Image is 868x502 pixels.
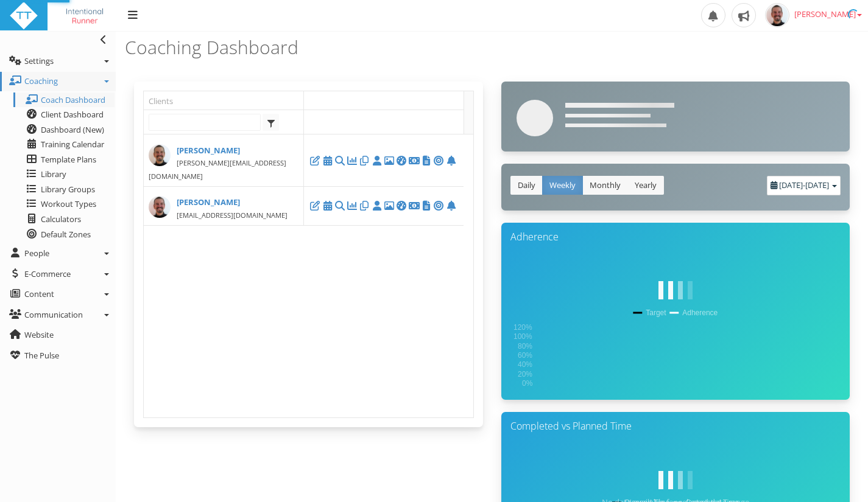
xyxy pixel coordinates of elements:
[41,169,66,180] span: Library
[309,200,321,211] a: Edit Client
[24,350,59,361] span: The Pulse
[13,212,115,227] a: Calculators
[24,55,54,66] span: Settings
[510,232,841,243] h3: Adherence
[432,200,445,211] a: Training Zones
[41,184,95,195] span: Library Groups
[408,200,420,211] a: Account
[41,214,81,225] span: Calculators
[513,323,532,332] text: 120%
[57,1,113,30] img: IntentionalRunnerFacebookV2.png
[805,180,829,190] span: [DATE]
[149,196,299,209] a: [PERSON_NAME]
[24,288,54,299] span: Content
[651,267,700,315] img: white-bars-1s-80px.svg
[383,200,395,211] a: Progress images
[24,309,83,320] span: Communication
[41,139,104,150] span: Training Calendar
[41,109,104,120] span: Client Dashboard
[420,155,432,166] a: Submitted Forms
[420,200,432,211] a: Submitted Forms
[383,155,395,166] a: Progress images
[149,91,303,110] a: Clients
[41,198,96,209] span: Workout Types
[24,75,58,86] span: Coaching
[334,200,346,211] a: Activity Search
[518,351,532,360] text: 60%
[13,107,115,122] a: Client Dashboard
[582,176,628,195] a: Monthly
[9,1,38,30] img: ttbadgewhite_48x48.png
[41,124,104,135] span: Dashboard (New)
[41,94,105,105] span: Coach Dashboard
[395,200,408,211] a: Client Training Dashboard
[518,370,532,378] text: 20%
[518,361,532,369] text: 40%
[432,155,445,166] a: Training Zones
[510,176,543,195] a: Daily
[346,200,358,211] a: Performance
[13,182,115,197] a: Library Groups
[321,155,333,166] a: Training Calendar
[41,154,96,165] span: Template Plans
[177,211,288,220] small: [EMAIL_ADDRESS][DOMAIN_NAME]
[263,114,278,130] span: select
[518,342,532,350] text: 80%
[542,176,583,195] a: Weekly
[24,268,71,279] span: E-Commerce
[13,137,115,152] a: Training Calendar
[13,152,115,167] a: Template Plans
[309,155,321,166] a: Edit Client
[794,9,862,19] span: [PERSON_NAME]
[371,155,383,166] a: Profile
[13,197,115,212] a: Workout Types
[371,200,383,211] a: Profile
[334,155,346,166] a: Activity Search
[358,155,370,166] a: Files
[513,333,532,341] text: 100%
[346,155,358,166] a: Performance
[445,200,457,211] a: Notifications
[765,3,789,27] img: f8fe0c634f4026adfcfc8096b3aed953
[321,200,333,211] a: Training Calendar
[522,379,533,388] text: 0%
[13,227,115,242] a: Default Zones
[395,155,408,166] a: Client Training Dashboard
[13,92,115,108] a: Coach Dashboard
[767,176,841,195] div: -
[408,155,420,166] a: Account
[149,158,286,181] small: [PERSON_NAME][EMAIL_ADDRESS][DOMAIN_NAME]
[41,229,91,240] span: Default Zones
[358,200,370,211] a: Files
[627,176,664,195] a: Yearly
[445,155,457,166] a: Notifications
[24,329,54,340] span: Website
[13,167,115,182] a: Library
[125,37,487,57] h3: Coaching Dashboard
[24,248,49,259] span: People
[779,180,803,190] span: [DATE]
[13,122,115,138] a: Dashboard (New)
[149,144,299,157] a: [PERSON_NAME]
